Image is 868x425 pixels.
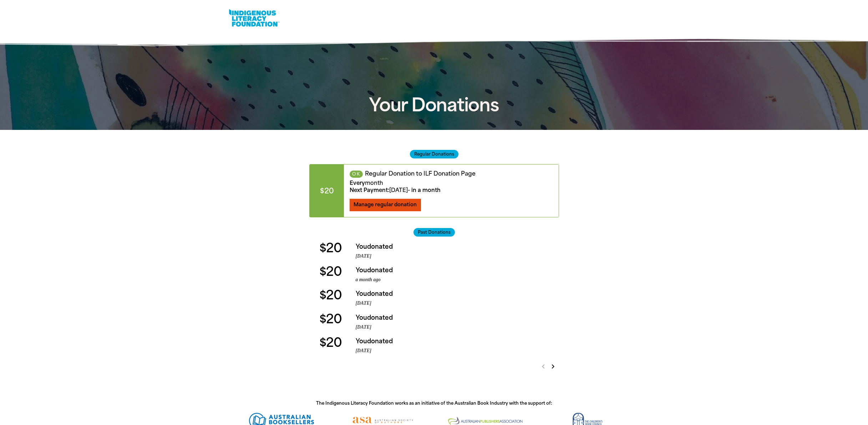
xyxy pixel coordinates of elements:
span: Past Donations [413,228,455,237]
span: - in a month [350,187,441,193]
div: Donation stream [309,242,559,373]
span: $20 [319,337,341,349]
span: $20 [319,242,341,254]
p: Regular Donation to ILF Donation Page [350,170,553,178]
em: You [356,314,367,321]
button: Manage regular donation [350,199,421,211]
span: donated [367,338,393,345]
span: donated [367,243,393,250]
p: [DATE] [356,347,559,354]
div: Paginated content [309,164,559,217]
p: [DATE] [356,300,559,307]
span: Next Payment : [350,187,389,193]
span: $20 [319,313,341,325]
span: The Indigenous Literacy Foundation works as an initiative of the Australian Book Industry with th... [316,401,552,406]
span: Manage regular donation [354,202,417,208]
em: You [356,338,367,345]
span: donated [367,314,393,321]
span: $20 [319,289,341,302]
span: $20 [310,165,344,217]
span: Every [350,180,365,186]
div: Paginated content [309,242,559,373]
p: a month ago [356,276,559,283]
strong: month [365,180,383,186]
i: chevron_right [549,362,557,371]
span: donated [367,267,393,274]
em: You [356,267,367,274]
span: Regular Donations [410,150,458,158]
span: $20 [319,266,341,278]
em: You [356,290,367,297]
button: Next page [548,362,558,371]
p: [DATE] [356,324,559,331]
span: donated [367,290,393,297]
em: You [356,243,367,250]
p: [DATE] [356,253,559,260]
span: OK [350,171,363,178]
strong: [DATE] [389,187,408,193]
span: Your Donations [369,94,499,116]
